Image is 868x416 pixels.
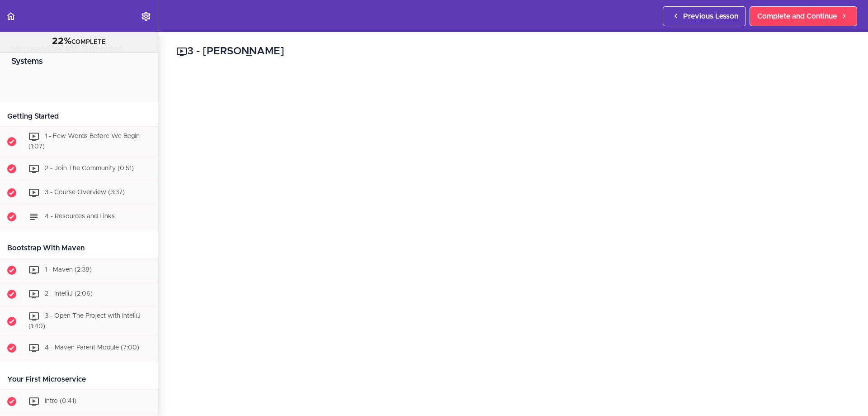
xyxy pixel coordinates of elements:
svg: Back to course curriculum [5,11,16,22]
span: Complete and Continue [757,11,837,22]
span: 1 - Few Words Before We Begin (1:07) [28,133,140,150]
span: 3 - Course Overview (3:37) [45,189,125,196]
span: 2 - Join The Community (0:51) [45,165,134,172]
span: 22% [52,37,71,46]
h2: 3 - [PERSON_NAME] [176,44,850,59]
span: 4 - Resources and Links [45,213,115,220]
span: Previous Lesson [683,11,738,22]
svg: Settings Menu [141,11,151,22]
span: 3 - Open The Project with IntelliJ (1:40) [28,313,141,330]
span: Intro (0:41) [45,398,76,405]
span: 2 - IntelliJ (2:06) [45,291,93,297]
a: Previous Lesson [663,6,746,26]
div: COMPLETE [11,36,146,48]
span: 4 - Maven Parent Module (7:00) [45,345,139,351]
a: Complete and Continue [750,6,857,26]
span: 1 - Maven (2:38) [45,267,92,273]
